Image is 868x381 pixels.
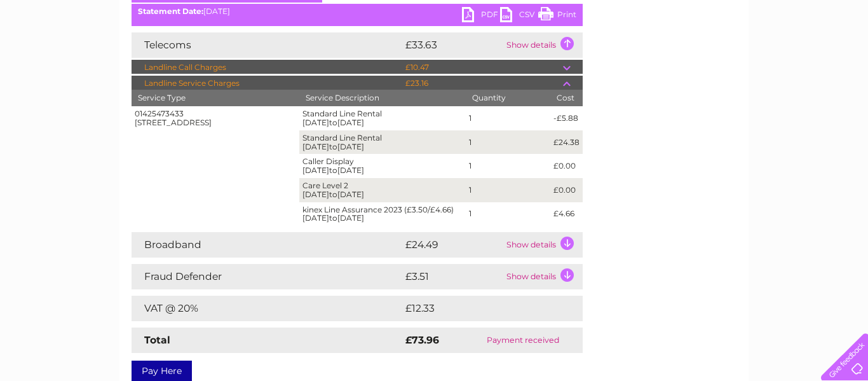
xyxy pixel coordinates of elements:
[402,32,503,58] td: £33.63
[466,202,550,226] td: 1
[628,6,716,22] a: 0333 014 3131
[299,130,465,155] td: Standard Line Rental [DATE] [DATE]
[402,296,555,321] td: £12.33
[329,118,337,127] span: to
[538,7,576,25] a: Print
[550,90,583,106] th: Cost
[402,264,503,289] td: £3.51
[329,190,337,199] span: to
[135,7,735,62] div: Clear Business is a trading name of Verastar Limited (registered in [GEOGRAPHIC_DATA] No. 3667643...
[466,154,550,178] td: 1
[676,54,704,64] a: Energy
[299,178,465,202] td: Care Level 2 [DATE] [DATE]
[402,76,563,91] td: £23.16
[550,202,583,226] td: £4.66
[299,202,465,226] td: kinex Line Assurance 2023 (£3.50/£4.66) [DATE] [DATE]
[550,130,583,155] td: £24.38
[462,7,500,25] a: PDF
[503,232,583,258] td: Show details
[500,7,538,25] a: CSV
[466,130,550,155] td: 1
[135,109,296,127] div: 01425473433 [STREET_ADDRESS]
[299,90,465,106] th: Service Description
[550,154,583,178] td: £0.00
[402,60,563,75] td: £10.47
[644,54,668,64] a: Water
[329,142,337,151] span: to
[31,33,95,72] img: logo.png
[132,264,402,289] td: Fraud Defender
[503,32,583,58] td: Show details
[405,334,439,346] strong: £73.96
[550,178,583,202] td: £0.00
[466,90,550,106] th: Quantity
[826,54,856,64] a: Log out
[550,106,583,130] td: -£5.88
[466,178,550,202] td: 1
[329,213,337,223] span: to
[466,106,550,130] td: 1
[132,7,583,16] div: [DATE]
[329,165,337,175] span: to
[144,334,170,346] strong: Total
[402,232,503,258] td: £24.49
[757,54,776,64] a: Blog
[299,106,465,130] td: Standard Line Rental [DATE] [DATE]
[132,76,402,91] td: Landline Service Charges
[132,32,402,58] td: Telecoms
[132,90,299,106] th: Service Type
[132,361,192,381] a: Pay Here
[132,60,402,75] td: Landline Call Charges
[463,328,583,353] td: Payment received
[299,154,465,178] td: Caller Display [DATE] [DATE]
[712,54,750,64] a: Telecoms
[503,264,583,289] td: Show details
[783,54,815,64] a: Contact
[132,232,402,258] td: Broadband
[132,296,402,321] td: VAT @ 20%
[138,6,203,16] b: Statement Date:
